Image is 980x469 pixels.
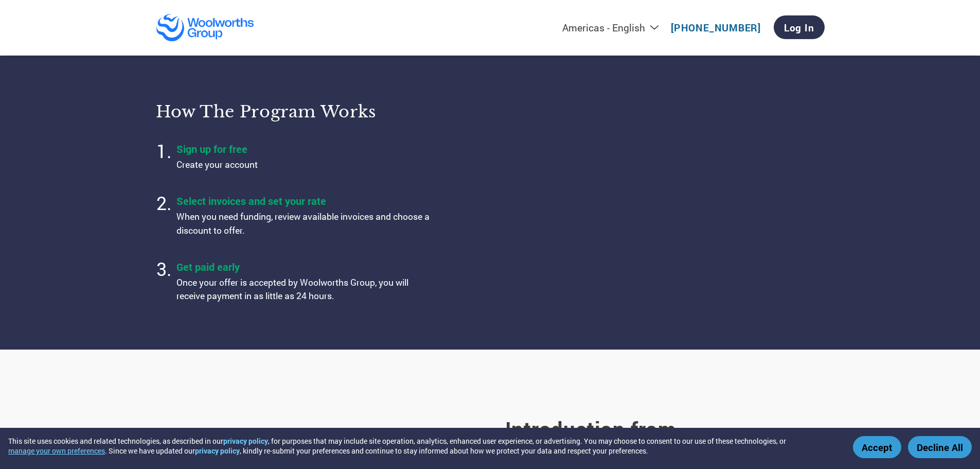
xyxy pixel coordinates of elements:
div: This site uses cookies and related technologies, as described in our , for purposes that may incl... [8,436,838,456]
a: Log In [774,15,825,39]
h4: Sign up for free [176,142,434,155]
p: When you need funding, review available invoices and choose a discount to offer. [176,210,434,237]
a: privacy policy [195,446,240,456]
a: privacy policy [223,436,268,446]
p: Once your offer is accepted by Woolworths Group, you will receive payment in as little as 24 hours. [176,276,434,303]
button: Decline All [908,436,972,458]
button: manage your own preferences [8,446,105,456]
p: Create your account [176,158,434,171]
a: [PHONE_NUMBER] [671,21,761,34]
h4: Select invoices and set your rate [176,194,434,207]
button: Accept [853,436,901,458]
h4: Get paid early [176,260,434,273]
h3: How the program works [156,101,477,122]
img: Woolworths Group [156,13,255,42]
